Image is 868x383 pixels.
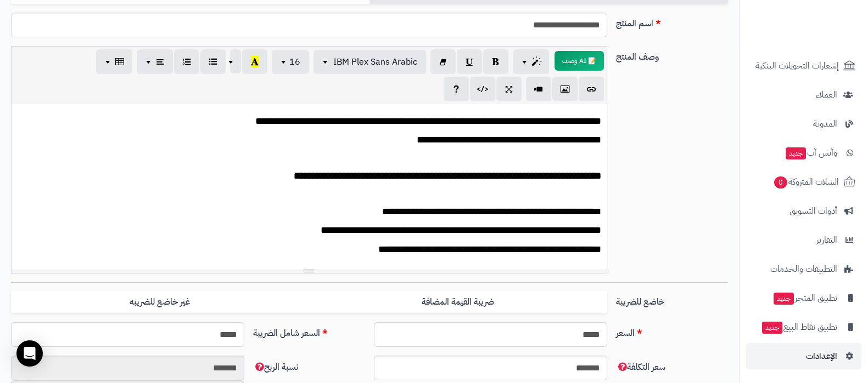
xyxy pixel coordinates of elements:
[816,87,837,102] span: العملاء
[746,169,861,195] a: السلات المتروكة0
[746,285,861,311] a: تطبيق المتجرجديد
[770,261,837,277] span: التطبيقات والخدمات
[762,322,782,334] span: جديد
[746,256,861,282] a: التطبيقات والخدمات
[746,53,861,79] a: إشعارات التحويلات البنكية
[253,361,298,374] span: نسبة الربح
[774,293,794,305] span: جديد
[813,116,837,132] span: المدونة
[612,322,732,340] label: السعر
[774,176,787,188] span: 0
[16,340,43,367] div: Open Intercom Messenger
[746,227,861,253] a: التقارير
[772,290,837,306] span: تطبيق المتجر
[755,58,839,73] span: إشعارات التحويلات البنكية
[746,82,861,108] a: العملاء
[555,51,604,71] button: 📝 AI وصف
[289,55,300,68] span: 16
[616,361,665,374] span: سعر التكلفة
[761,319,837,335] span: تطبيق نقاط البيع
[612,46,732,64] label: وصف المنتج
[313,50,426,74] button: IBM Plex Sans Arabic
[806,348,837,364] span: الإعدادات
[746,140,861,166] a: وآتس آبجديد
[746,198,861,224] a: أدوات التسويق
[746,343,861,369] a: الإعدادات
[789,203,837,219] span: أدوات التسويق
[11,291,309,313] label: غير خاضع للضريبه
[612,13,732,30] label: اسم المنتج
[793,29,858,52] img: logo-2.png
[773,174,839,190] span: السلات المتروكة
[249,322,369,340] label: السعر شامل الضريبة
[272,50,309,74] button: 16
[746,111,861,137] a: المدونة
[746,314,861,340] a: تطبيق نقاط البيعجديد
[786,147,806,159] span: جديد
[309,291,607,313] label: ضريبة القيمة المضافة
[333,55,417,68] span: IBM Plex Sans Arabic
[612,291,732,308] label: خاضع للضريبة
[785,145,837,161] span: وآتس آب
[816,232,837,248] span: التقارير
